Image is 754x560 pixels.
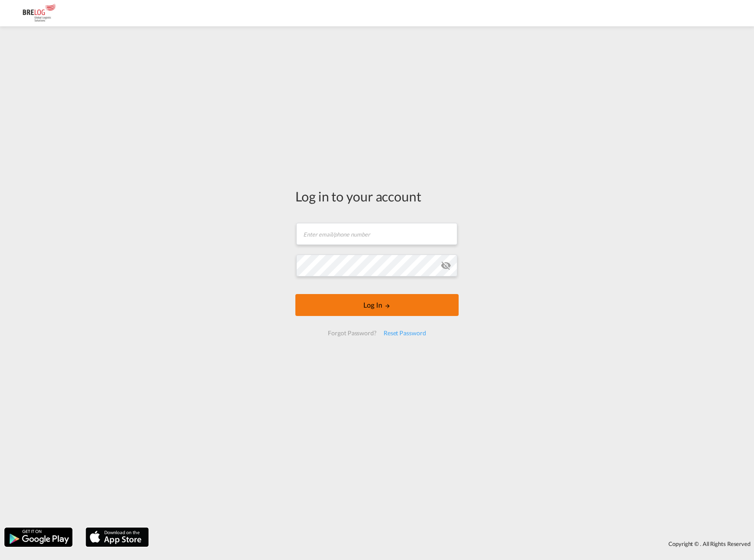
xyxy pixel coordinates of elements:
img: daae70a0ee2511ecb27c1fb462fa6191.png [13,4,72,23]
div: Copyright © . All Rights Reserved [153,536,754,551]
img: apple.png [85,527,150,548]
md-icon: icon-eye-off [441,260,451,271]
div: Log in to your account [295,187,459,205]
input: Enter email/phone number [296,223,457,245]
button: LOGIN [295,294,459,316]
img: google.png [4,527,73,548]
div: Reset Password [380,325,430,341]
div: Forgot Password? [324,325,380,341]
